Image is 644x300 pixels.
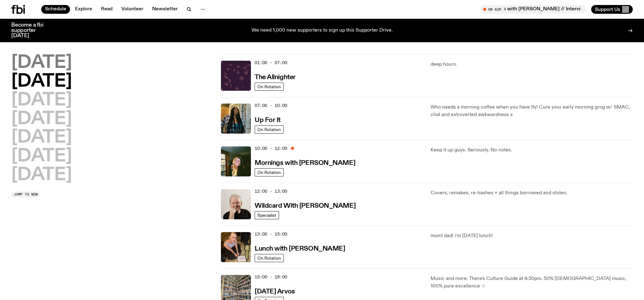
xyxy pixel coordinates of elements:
[117,5,147,14] a: Volunteer
[255,73,296,81] a: The Allnighter
[431,189,633,197] p: Covers, remakes, re-hashes + all things borrowed and stolen.
[97,5,116,14] a: Read
[255,287,295,295] a: [DATE] Arvos
[257,127,281,132] span: On Rotation
[11,54,72,72] button: [DATE]
[148,5,182,14] a: Newsletter
[255,246,345,252] h3: Lunch with [PERSON_NAME]
[11,129,72,146] button: [DATE]
[255,159,355,166] a: Mornings with [PERSON_NAME]
[11,92,72,109] button: [DATE]
[255,244,345,252] a: Lunch with [PERSON_NAME]
[255,211,279,219] a: Specialist
[71,5,96,14] a: Explore
[14,193,38,196] span: Jump to now
[255,288,295,295] h3: [DATE] Arvos
[595,7,620,12] span: Support Us
[11,166,72,184] button: [DATE]
[255,74,296,81] h3: The Allnighter
[257,213,276,217] span: Specialist
[255,168,284,176] a: On Rotation
[11,23,51,38] h3: Become a fbi supporter [DATE]
[11,110,72,128] button: [DATE]
[255,231,287,237] span: 13:00 - 15:00
[252,28,393,33] p: We need 1,000 new supporters to sign up this Supporter Drive.
[591,5,633,14] button: Support Us
[255,117,281,124] h3: Up For It
[257,84,281,89] span: On Rotation
[221,104,251,134] img: Ify - a Brown Skin girl with black braided twists, looking up to the side with her tongue stickin...
[11,191,40,198] button: Jump to now
[255,103,287,109] span: 07:00 - 10:00
[480,5,586,14] button: On AirMornings with [PERSON_NAME] // Interview with Momma
[221,189,251,219] img: Stuart is smiling charmingly, wearing a black t-shirt against a stark white background.
[255,116,281,124] a: Up For It
[221,232,251,262] img: SLC lunch cover
[255,201,356,209] a: Wildcard With [PERSON_NAME]
[255,145,287,151] span: 10:00 - 12:00
[255,188,287,194] span: 12:00 - 13:00
[431,275,633,290] p: Music and more. There's Culture Guide at 4:30pm. 50% [DEMOGRAPHIC_DATA] music, 100% pure excellen...
[431,232,633,240] p: mum! dad! i'm [DATE] lunch!
[255,125,284,134] a: On Rotation
[11,73,72,90] button: [DATE]
[255,274,287,280] span: 15:00 - 18:00
[257,256,281,260] span: On Rotation
[257,170,281,175] span: On Rotation
[431,146,633,154] p: Keep it up guys. Seriously. No notes.
[255,254,284,262] a: On Rotation
[255,83,284,91] a: On Rotation
[11,148,72,165] button: [DATE]
[431,104,633,119] p: Who needs a morning coffee when you have Ify! Cure your early morning grog w/ SMAC, chat and extr...
[431,61,633,68] p: deep hours.
[221,146,251,176] img: Freya smiles coyly as she poses for the image.
[41,5,70,14] a: Schedule
[255,60,287,66] span: 01:00 - 07:00
[255,160,355,166] h3: Mornings with [PERSON_NAME]
[255,203,356,209] h3: Wildcard With [PERSON_NAME]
